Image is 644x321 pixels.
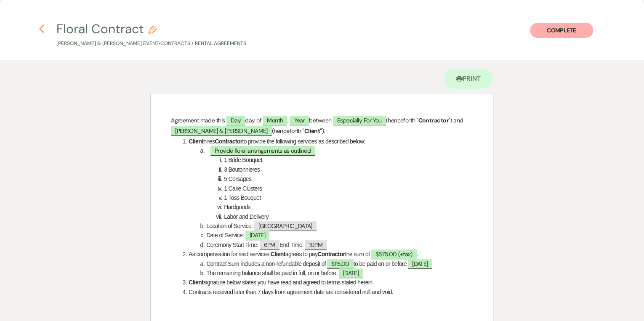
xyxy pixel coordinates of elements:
[418,117,448,124] strong: Contractor
[180,278,473,287] li: signature below states you have read and agreed to terms stated herein.
[180,155,473,164] li: 1 Bride Bouquet
[317,251,345,257] strong: Contractor
[180,137,473,146] li: hires to provide the following services as described below:
[408,259,432,269] span: [DATE]
[210,146,315,156] span: Provide floral arrangements as outlined
[327,259,354,269] span: $115.00
[180,259,473,268] li: Contract Sum includes a non-refundable deposit of to be paid on or before
[530,23,593,38] button: Complete
[180,240,473,249] li: Ceremony Start Time: End Time:
[180,287,473,297] li: Contracts received later than 7 days from agreement date are considered null and void.
[180,221,473,231] li: Location of Service:
[180,184,473,193] li: 1 Cake Clusters
[180,193,473,202] li: 1 Toss Bouquet
[180,268,473,278] li: The remaining balance shall be paid in full, on or before,
[180,212,473,221] li: Labor and Delivery
[333,116,386,125] span: Especially For You
[305,240,326,250] span: 10PM
[215,138,242,145] strong: Contractor
[56,23,246,48] button: Floral Contract[PERSON_NAME] & [PERSON_NAME] Event•Contracts / Rental Agreements
[180,165,473,174] li: 3 Boutonnieres
[189,279,203,286] strong: Client
[263,116,287,125] span: Month
[254,221,316,231] span: [GEOGRAPHIC_DATA]
[189,138,203,145] strong: Client
[171,115,473,136] p: Agreement made this day of , between (henceforth " ") and (henceforth " ).
[180,174,473,183] li: 5 Corsages
[56,40,246,48] p: [PERSON_NAME] & [PERSON_NAME] Event • Contracts / Rental Agreements
[304,127,322,135] strong: Client"
[180,231,473,240] li: Date of Service:
[444,69,492,89] a: Print
[271,251,285,257] strong: Client
[180,202,473,212] li: Hardgoods
[339,268,363,278] span: [DATE]
[371,249,417,259] span: $575.00 (+tax)
[290,116,309,125] span: Year
[180,249,473,259] li: As compensation for said services, agrees to pay the sum of .
[260,240,279,250] span: 6PM
[226,116,245,125] span: Day
[245,231,269,240] span: [DATE]
[171,126,272,136] span: [PERSON_NAME] & [PERSON_NAME]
